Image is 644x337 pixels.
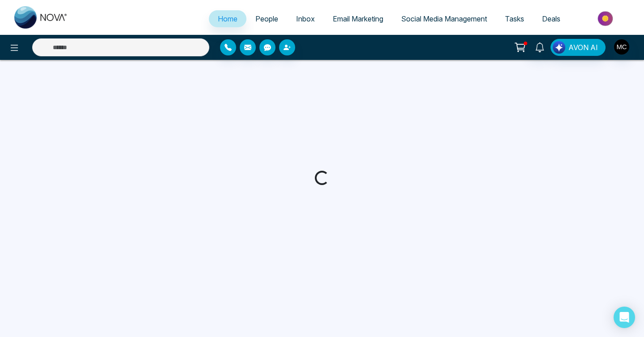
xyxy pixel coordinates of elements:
[542,14,560,23] span: Deals
[496,10,533,27] a: Tasks
[614,39,629,55] img: User Avatar
[209,10,246,27] a: Home
[553,41,565,54] img: Lead Flow
[246,10,287,27] a: People
[505,14,524,23] span: Tasks
[287,10,324,27] a: Inbox
[392,10,496,27] a: Social Media Management
[218,14,237,23] span: Home
[14,6,68,29] img: Nova CRM Logo
[533,10,569,27] a: Deals
[255,14,278,23] span: People
[568,42,598,53] span: AVON AI
[401,14,487,23] span: Social Media Management
[551,39,606,56] button: AVON AI
[574,8,639,29] img: Market-place.gif
[614,307,635,328] div: Open Intercom Messenger
[296,14,315,23] span: Inbox
[333,14,383,23] span: Email Marketing
[324,10,392,27] a: Email Marketing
